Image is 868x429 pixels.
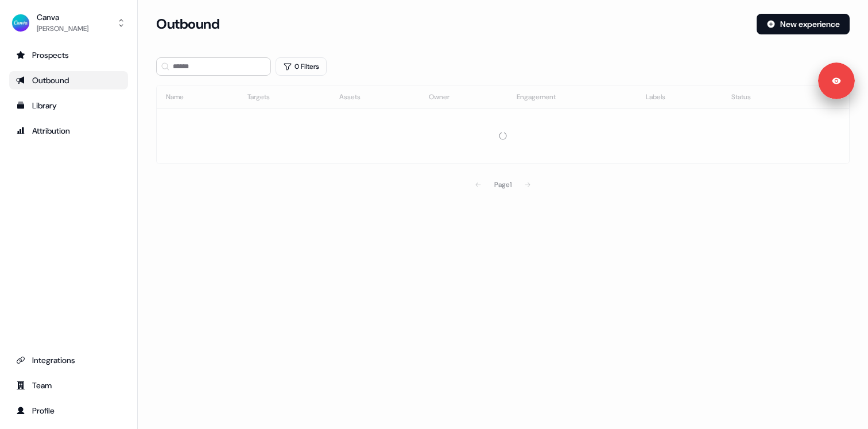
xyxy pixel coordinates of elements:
div: Profile [16,405,121,416]
div: Library [16,100,121,111]
div: Attribution [16,125,121,136]
button: Canva[PERSON_NAME] [9,9,128,37]
a: Go to integrations [9,351,128,369]
div: Team [16,380,121,391]
button: New experience [757,14,850,34]
a: Go to attribution [9,122,128,140]
a: Go to team [9,376,128,395]
a: Go to prospects [9,46,128,64]
a: Go to outbound experience [9,71,128,89]
a: Go to profile [9,401,128,420]
button: 0 Filters [276,57,327,76]
h3: Outbound [156,15,219,33]
div: [PERSON_NAME] [37,23,88,34]
div: Integrations [16,354,121,366]
div: Outbound [16,75,121,86]
a: Go to templates [9,96,128,115]
div: Canva [37,11,88,23]
div: Prospects [16,49,121,61]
